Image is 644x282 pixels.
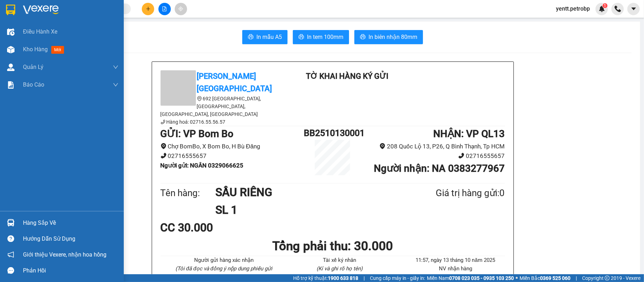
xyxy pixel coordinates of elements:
[615,6,621,12] img: phone-icon
[23,46,48,53] span: Kho hàng
[113,82,118,88] span: down
[7,81,14,89] img: solution-icon
[550,4,596,13] span: yentt.petrobp
[178,6,183,11] span: aim
[248,34,254,41] span: printer
[576,274,577,282] span: |
[215,183,401,201] h1: SẦU RIÊNG
[161,118,288,126] li: Hàng hoá: 02716.55.56.57
[54,47,64,55] span: CC :
[516,277,518,280] span: ⚪️
[293,274,358,282] span: Hỗ trợ kỹ thuật:
[540,275,570,281] strong: 0369 525 060
[433,128,505,140] b: NHẬN : VP QL13
[361,142,505,151] li: 208 Quốc Lộ 13, P26, Q Bình Thạnh, Tp HCM
[175,256,273,265] li: Người gửi hàng xác nhận
[113,64,118,70] span: down
[433,274,478,280] i: (Kí và ghi rõ họ tên)
[354,30,423,44] button: printerIn biên nhận 80mm
[158,3,171,15] button: file-add
[256,33,282,41] span: In mẫu A5
[631,6,637,12] span: caret-down
[54,46,104,55] div: 30.000
[360,34,366,41] span: printer
[401,186,505,200] div: Giá trị hàng gửi: 0
[361,151,505,161] li: 02716555657
[23,63,43,71] span: Quản Lý
[161,128,234,140] b: GỬI : VP Bom Bo
[23,27,57,36] span: Điều hành xe
[328,275,358,281] strong: 1900 633 818
[23,265,118,276] div: Phản hồi
[161,143,167,149] span: environment
[307,33,343,41] span: In tem 100mm
[603,3,608,8] sup: 1
[370,274,425,282] span: Cung cấp máy in - giấy in:
[197,96,202,101] span: environment
[304,126,361,140] h1: BB2510130001
[161,236,505,256] h1: Tổng phải thu: 30.000
[161,95,288,118] li: 692 [GEOGRAPHIC_DATA], [GEOGRAPHIC_DATA], [GEOGRAPHIC_DATA], [GEOGRAPHIC_DATA]
[290,256,389,265] li: Tài xế ký nhân
[369,33,417,41] span: In biên nhận 80mm
[306,72,388,81] b: TỜ KHAI HÀNG KÝ GỬI
[161,153,167,159] span: phone
[599,6,605,12] img: icon-new-feature
[23,234,118,244] div: Hướng dẫn sử dụng
[406,265,505,273] li: NV nhận hàng
[161,186,216,200] div: Tên hàng:
[379,143,385,149] span: environment
[23,250,106,259] span: Giới thiệu Vexere, nhận hoa hồng
[7,28,14,36] img: warehouse-icon
[7,251,14,258] span: notification
[374,163,505,174] b: Người nhận : NA 0383277967
[6,6,50,23] div: VP Bom Bo
[364,274,365,282] span: |
[161,151,304,161] li: 02716555657
[520,274,570,282] span: Miền Bắc
[427,274,514,282] span: Miền Nam
[6,7,17,14] span: Gửi:
[175,3,187,15] button: aim
[7,219,14,227] img: warehouse-icon
[406,256,505,265] li: 11:57, ngày 13 tháng 10 năm 2025
[605,276,610,281] span: copyright
[6,5,15,15] img: logo-vxr
[23,218,118,228] div: Hàng sắp về
[7,64,14,71] img: warehouse-icon
[298,34,304,41] span: printer
[55,6,103,14] div: VP QL13
[161,142,304,151] li: Chợ BomBo, X Bom Bo, H Bù Đăng
[142,3,154,15] button: plus
[215,201,401,219] h1: SL 1
[162,6,167,11] span: file-add
[161,162,244,169] b: Người gửi : NGÂN 0329066625
[161,219,274,236] div: CC 30.000
[7,235,14,242] span: question-circle
[242,30,288,44] button: printerIn mẫu A5
[175,265,272,280] i: (Tôi đã đọc và đồng ý nộp dung phiếu gửi hàng)
[6,23,50,31] div: NGÂN
[449,275,514,281] strong: 0708 023 035 - 0935 103 250
[197,72,272,93] b: [PERSON_NAME][GEOGRAPHIC_DATA]
[161,119,166,124] span: phone
[317,265,362,272] i: (Kí và ghi rõ họ tên)
[7,46,14,53] img: warehouse-icon
[23,80,44,89] span: Báo cáo
[146,6,151,11] span: plus
[55,7,72,14] span: Nhận:
[604,3,606,8] span: 1
[7,267,14,274] span: message
[55,14,103,23] div: NA
[51,46,64,54] span: mới
[293,30,349,44] button: printerIn tem 100mm
[458,153,464,159] span: phone
[627,3,640,15] button: caret-down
